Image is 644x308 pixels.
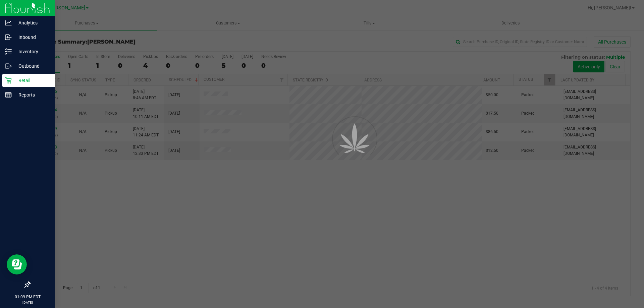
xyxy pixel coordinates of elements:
[3,294,52,300] p: 01:09 PM EDT
[12,19,52,27] p: Analytics
[7,254,27,274] iframe: Resource center
[5,91,12,98] inline-svg: Reports
[12,48,52,56] p: Inventory
[5,63,12,69] inline-svg: Outbound
[3,300,52,305] p: [DATE]
[12,62,52,70] p: Outbound
[12,33,52,41] p: Inbound
[12,76,52,84] p: Retail
[5,19,12,26] inline-svg: Analytics
[5,34,12,41] inline-svg: Inbound
[5,77,12,84] inline-svg: Retail
[5,48,12,55] inline-svg: Inventory
[12,91,52,99] p: Reports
